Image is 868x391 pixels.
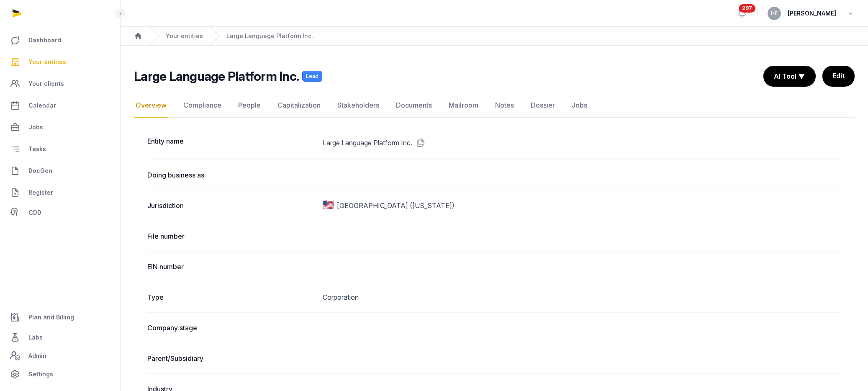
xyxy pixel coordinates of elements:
span: Calendar [28,100,56,111]
a: Compliance [182,93,223,118]
a: Edit [822,66,855,87]
span: Labs [28,332,43,342]
span: [PERSON_NAME] [788,8,836,18]
nav: Tabs [134,93,855,118]
dt: File number [147,231,316,241]
a: Stakeholders [336,93,381,118]
a: Overview [134,93,168,118]
a: Mailroom [447,93,480,118]
h2: Large Language Platform Inc. [134,69,299,84]
span: HF [771,11,778,16]
button: HF [768,7,781,20]
a: Plan and Billing [7,307,113,327]
a: Admin [7,347,113,364]
span: [GEOGRAPHIC_DATA] ([US_STATE]) [337,201,455,211]
span: Your entities [28,57,66,67]
a: Your entities [7,52,113,72]
dt: EIN number [147,262,316,272]
dt: Parent/Subsidiary [147,353,316,363]
span: Your clients [28,79,64,89]
a: DocGen [7,161,113,181]
span: DocGen [28,166,52,176]
dd: Corporation [323,292,842,302]
a: Settings [7,364,113,384]
a: Tasks [7,139,113,159]
a: Capitalization [276,93,322,118]
span: Jobs [28,122,43,132]
span: CDD [28,208,41,218]
span: Admin [28,351,46,361]
span: Dashboard [28,35,61,45]
a: People [236,93,262,118]
span: 297 [739,4,755,13]
a: Large Language Platform Inc. [226,32,313,40]
button: AI Tool ▼ [764,66,815,86]
dd: Large Language Platform Inc. [323,136,842,149]
span: Tasks [28,144,46,154]
a: Jobs [7,117,113,137]
span: Lead [302,71,322,82]
a: Calendar [7,95,113,116]
a: Your clients [7,74,113,94]
dt: Entity name [147,136,316,149]
a: Notes [493,93,516,118]
a: Dossier [529,93,557,118]
a: Dashboard [7,30,113,50]
a: Labs [7,327,113,347]
dt: Jurisdiction [147,201,316,211]
span: Plan and Billing [28,312,74,322]
span: Settings [28,369,53,379]
dt: Doing business as [147,170,316,180]
dt: Company stage [147,323,316,333]
a: Your entities [166,32,203,40]
nav: Breadcrumb [121,27,868,46]
dt: Type [147,292,316,302]
a: Jobs [570,93,589,118]
a: CDD [7,204,113,221]
a: Documents [394,93,434,118]
a: Register [7,183,113,203]
span: Register [28,188,53,198]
